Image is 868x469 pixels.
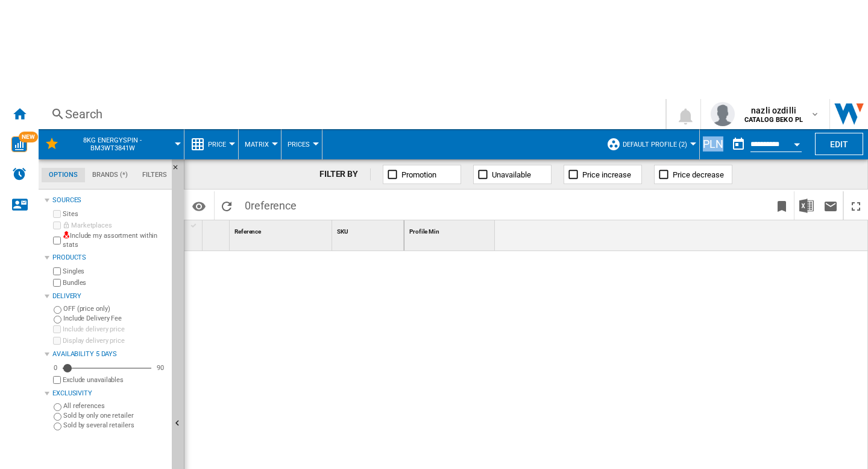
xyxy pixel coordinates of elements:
span: Price decrease [673,170,724,179]
label: Sites [63,209,167,219]
button: Hide [172,159,186,181]
div: 90 [154,363,167,372]
img: wiser-w-icon-blue.png [830,99,868,129]
span: 0 [239,191,303,217]
button: Prices [288,129,316,159]
button: Price [208,129,232,159]
label: OFF (price only) [63,304,167,313]
button: Default profile (2) [623,129,693,159]
input: Bundles [53,279,61,287]
div: Profile Min Sort None [407,220,495,239]
label: Marketplaces [63,221,167,230]
input: Include delivery price [53,325,61,333]
label: Sold by several retailers [63,421,167,430]
span: Prices [288,141,310,148]
label: Display delivery price [63,336,167,345]
button: Price increase [564,165,642,184]
input: Marketplaces [53,222,61,229]
div: FILTER BY [319,168,371,180]
span: Promotion [401,170,436,179]
span: Default profile (2) [623,141,687,148]
input: All references [54,403,61,411]
div: Default profile (2) [606,129,693,159]
input: Sold by several retailers [54,423,61,430]
div: Sort None [205,220,229,239]
label: Sold by only one retailer [63,411,167,420]
button: nazli ozdilli CATALOG BEKO PL [701,99,829,129]
span: nazli ozdilli [744,104,803,116]
span: Reference [234,228,261,235]
label: Singles [63,267,167,276]
button: Reload [215,191,239,220]
button: Unavailable [473,165,552,184]
label: All references [63,401,167,410]
button: Promotion [383,165,461,184]
img: alerts-logo.svg [12,167,27,181]
button: Options [187,195,211,217]
div: Products [52,253,167,263]
span: Price [208,141,226,148]
button: 0 notification [667,99,700,129]
img: wise-card.svg [11,136,27,152]
b: CATALOG BEKO PL [744,116,803,124]
img: mysite-not-bg-18x18.png [63,231,70,238]
div: Sort None [407,220,495,239]
span: reference [251,199,297,212]
button: Price decrease [654,165,732,184]
div: Search [65,106,634,123]
label: Include my assortment within stats [63,231,167,250]
button: Maximize [844,191,868,220]
button: Bookmark this report [770,191,794,220]
span: Unavailable [492,170,531,179]
div: Sort None [335,220,404,239]
span: Profile Min [409,228,439,235]
span: Price increase [582,170,631,179]
input: Sold by only one retailer [54,413,61,421]
button: Send this report by email [819,191,843,220]
div: Sort None [232,220,332,239]
input: OFF (price only) [54,306,61,314]
label: Exclude unavailables [63,375,167,384]
label: Include delivery price [63,325,167,334]
div: PLN [700,136,726,152]
div: Availability 5 Days [52,349,167,359]
input: Sites [53,210,61,218]
div: 0 [51,363,60,372]
span: SKU [337,228,348,235]
button: Matrix [245,129,275,159]
button: Edit [815,133,863,155]
div: Delivery [52,292,167,301]
div: Price [190,129,232,159]
a: Open Wiser website [830,99,868,129]
input: Include Delivery Fee [54,316,61,324]
button: md-calendar [726,132,750,156]
div: SKU Sort None [335,220,404,239]
div: Exclusivity [52,389,167,398]
input: Display delivery price [53,337,61,345]
div: Sources [52,196,167,205]
img: profile.jpg [711,102,735,126]
span: Matrix [245,141,269,148]
md-tab-item: Brands (*) [85,168,135,182]
span: NEW [19,132,38,142]
md-tab-item: Options [42,168,85,182]
button: Download in Excel [794,191,819,220]
md-slider: Availability [63,362,151,374]
span: 8kg EnergySpin - BM3WT3841W [64,136,161,152]
label: Bundles [63,278,167,287]
div: 8kg EnergySpin - BM3WT3841W [45,129,178,159]
div: Reference Sort None [232,220,332,239]
input: Include my assortment within stats [53,233,61,248]
md-tab-item: Filters [135,168,174,182]
label: Include Delivery Fee [63,314,167,323]
button: 8kg EnergySpin - BM3WT3841W [64,129,173,159]
input: Singles [53,267,61,275]
button: Open calendar [786,132,808,153]
input: Display delivery price [53,376,61,384]
img: excel-24x24.png [799,199,814,213]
